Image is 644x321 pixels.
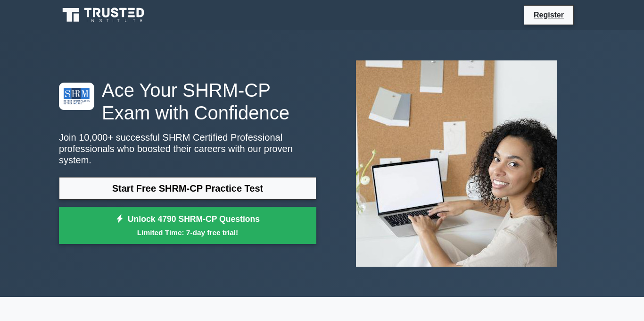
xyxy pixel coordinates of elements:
a: Start Free SHRM-CP Practice Test [59,177,316,200]
h1: Ace Your SHRM-CP Exam with Confidence [59,79,316,124]
small: Limited Time: 7-day free trial! [71,227,305,238]
a: Unlock 4790 SHRM-CP QuestionsLimited Time: 7-day free trial! [59,207,316,245]
p: Join 10,000+ successful SHRM Certified Professional professionals who boosted their careers with ... [59,132,316,166]
a: Register [528,9,570,21]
